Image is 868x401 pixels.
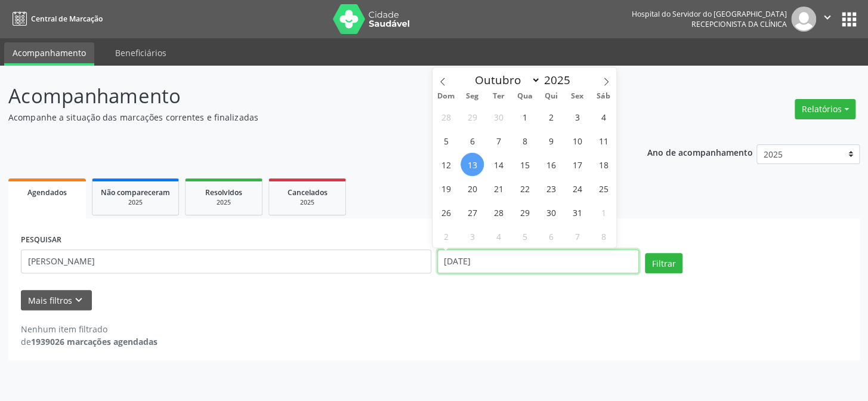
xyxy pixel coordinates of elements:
[4,42,94,66] a: Acompanhamento
[566,105,589,128] span: Outubro 3, 2025
[31,336,157,347] strong: 1939026 marcações agendadas
[21,249,431,273] input: Nome, código do beneficiário ou CPF
[647,144,752,159] p: Ano de acompanhamento
[288,187,328,198] span: Cancelados
[434,105,458,128] span: Setembro 28, 2025
[566,200,589,224] span: Outubro 31, 2025
[461,200,484,224] span: Outubro 27, 2025
[461,129,484,152] span: Outubro 6, 2025
[564,92,590,100] span: Sex
[566,177,589,200] span: Outubro 24, 2025
[791,7,816,32] img: img
[8,81,604,111] p: Acompanhamento
[461,105,484,128] span: Setembro 29, 2025
[839,9,860,30] button: apps
[21,231,61,249] label: PESQUISAR
[434,200,458,224] span: Outubro 26, 2025
[513,105,536,128] span: Outubro 1, 2025
[459,92,485,100] span: Seg
[592,153,615,176] span: Outubro 18, 2025
[566,153,589,176] span: Outubro 17, 2025
[487,177,510,200] span: Outubro 21, 2025
[539,224,563,248] span: Novembro 6, 2025
[691,19,787,29] span: Recepcionista da clínica
[592,200,615,224] span: Novembro 1, 2025
[461,224,484,248] span: Novembro 3, 2025
[513,200,536,224] span: Outubro 29, 2025
[566,129,589,152] span: Outubro 10, 2025
[485,92,511,100] span: Ter
[539,105,563,128] span: Outubro 2, 2025
[101,187,170,198] span: Não compareceram
[205,187,242,198] span: Resolvidos
[487,129,510,152] span: Outubro 7, 2025
[21,290,92,311] button: Mais filtroskeyboard_arrow_down
[469,72,541,88] select: Month
[27,187,67,198] span: Agendados
[487,105,510,128] span: Setembro 30, 2025
[566,224,589,248] span: Novembro 7, 2025
[540,72,580,88] input: Year
[592,105,615,128] span: Outubro 4, 2025
[513,224,536,248] span: Novembro 5, 2025
[277,198,337,207] div: 2025
[8,9,103,29] a: Central de Marcação
[632,9,787,19] div: Hospital do Servidor do [GEOGRAPHIC_DATA]
[434,224,458,248] span: Novembro 2, 2025
[539,200,563,224] span: Outubro 30, 2025
[101,198,170,207] div: 2025
[539,129,563,152] span: Outubro 9, 2025
[107,42,175,63] a: Beneficiários
[461,153,484,176] span: Outubro 13, 2025
[590,92,616,100] span: Sáb
[821,11,834,24] i: 
[434,177,458,200] span: Outubro 19, 2025
[487,153,510,176] span: Outubro 14, 2025
[511,92,538,100] span: Qua
[539,153,563,176] span: Outubro 16, 2025
[538,92,564,100] span: Qui
[513,129,536,152] span: Outubro 8, 2025
[21,335,157,348] div: de
[31,14,103,24] span: Central de Marcação
[434,129,458,152] span: Outubro 5, 2025
[645,253,682,273] button: Filtrar
[21,323,157,335] div: Nenhum item filtrado
[487,224,510,248] span: Novembro 4, 2025
[194,198,254,207] div: 2025
[487,200,510,224] span: Outubro 28, 2025
[539,177,563,200] span: Outubro 23, 2025
[461,177,484,200] span: Outubro 20, 2025
[433,92,459,100] span: Dom
[434,153,458,176] span: Outubro 12, 2025
[592,177,615,200] span: Outubro 25, 2025
[437,249,640,273] input: Selecione um intervalo
[513,177,536,200] span: Outubro 22, 2025
[72,294,85,307] i: keyboard_arrow_down
[795,99,855,119] button: Relatórios
[592,129,615,152] span: Outubro 11, 2025
[592,224,615,248] span: Novembro 8, 2025
[513,153,536,176] span: Outubro 15, 2025
[816,7,839,32] button: 
[8,111,604,124] p: Acompanhe a situação das marcações correntes e finalizadas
